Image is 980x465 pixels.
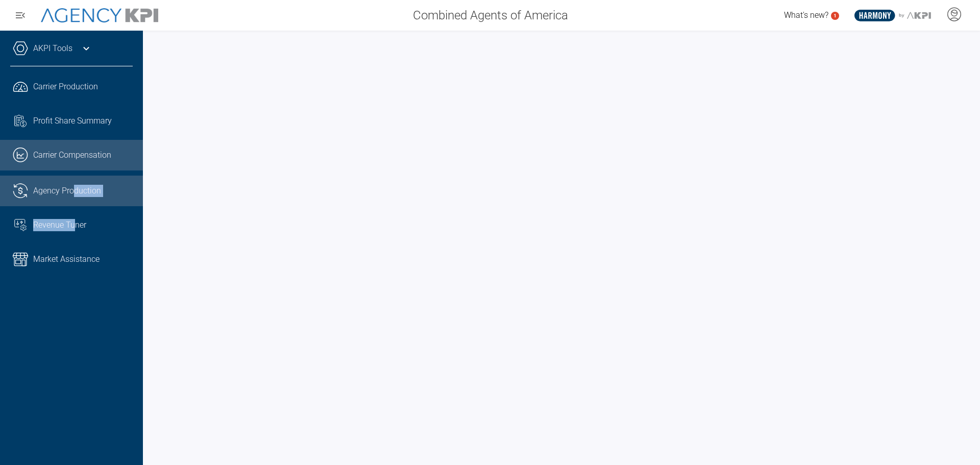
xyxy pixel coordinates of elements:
span: Combined Agents of America [413,6,568,25]
a: AKPI Tools [33,42,72,55]
span: Profit Share Summary [33,115,112,127]
span: What's new? [784,10,828,20]
span: Agency Production [33,185,101,197]
img: AgencyKPI [41,8,158,23]
text: 1 [834,13,837,18]
a: 1 [831,12,839,20]
span: Carrier Production [33,81,98,93]
span: Carrier Compensation [33,149,111,161]
span: Market Assistance [33,253,100,265]
span: Revenue Tuner [33,219,86,231]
